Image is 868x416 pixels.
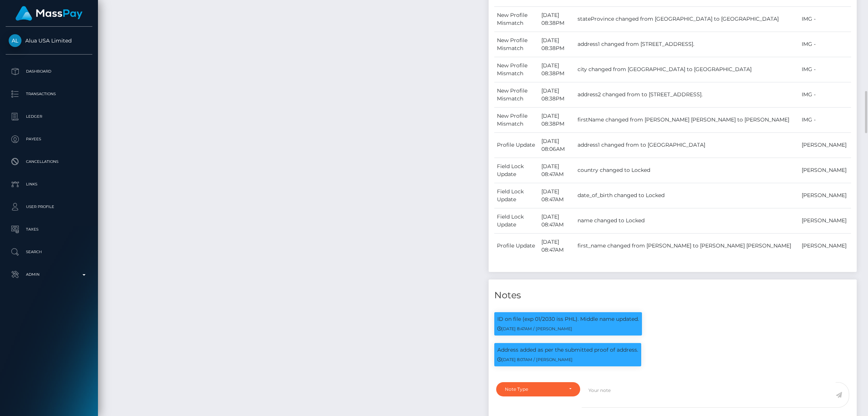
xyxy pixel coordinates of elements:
td: New Profile Mismatch [494,32,539,57]
td: Profile Update [494,233,539,258]
td: address2 changed from to [STREET_ADDRESS]. [575,82,799,107]
td: [DATE] 08:38PM [539,6,575,32]
td: date_of_birth changed to Locked [575,183,799,208]
td: New Profile Mismatch [494,107,539,132]
p: Admin [9,269,89,280]
td: [PERSON_NAME] [799,208,851,233]
td: IMG - [799,57,851,82]
td: Field Lock Update [494,158,539,183]
td: New Profile Mismatch [494,6,539,32]
img: Alua USA Limited [9,34,21,47]
td: name changed to Locked [575,208,799,233]
p: Address added as per the submitted proof of address. [497,346,638,354]
a: Cancellations [6,152,92,171]
a: Transactions [6,85,92,103]
p: Transactions [9,88,89,100]
p: Dashboard [9,66,89,77]
td: [DATE] 08:47AM [539,183,575,208]
td: [PERSON_NAME] [799,158,851,183]
td: Field Lock Update [494,208,539,233]
p: ID on file (exp 01/2030 iss PHL). Middle name updated. [497,315,639,323]
a: Ledger [6,107,92,126]
span: Alua USA Limited [6,37,92,44]
a: Search [6,243,92,261]
td: IMG - [799,107,851,132]
td: [DATE] 08:47AM [539,233,575,258]
a: Taxes [6,220,92,239]
p: Links [9,179,89,190]
p: Taxes [9,224,89,235]
td: New Profile Mismatch [494,82,539,107]
small: [DATE] 8:07AM / [PERSON_NAME] [497,357,573,362]
td: first_name changed from [PERSON_NAME] to [PERSON_NAME] [PERSON_NAME] [575,233,799,258]
td: IMG - [799,82,851,107]
a: Payees [6,130,92,149]
td: [PERSON_NAME] [799,183,851,208]
td: stateProvince changed from [GEOGRAPHIC_DATA] to [GEOGRAPHIC_DATA] [575,6,799,32]
a: Links [6,175,92,194]
td: IMG - [799,32,851,57]
a: Dashboard [6,62,92,81]
td: IMG - [799,6,851,32]
td: [DATE] 08:38PM [539,82,575,107]
td: [PERSON_NAME] [799,233,851,258]
button: Note Type [496,382,580,396]
td: address1 changed from to [GEOGRAPHIC_DATA] [575,132,799,158]
p: User Profile [9,201,89,213]
td: country changed to Locked [575,158,799,183]
p: Search [9,246,89,258]
img: MassPay Logo [15,6,83,21]
td: [DATE] 08:47AM [539,208,575,233]
td: Profile Update [494,132,539,158]
td: [PERSON_NAME] [799,132,851,158]
td: [DATE] 08:47AM [539,158,575,183]
td: New Profile Mismatch [494,57,539,82]
p: Cancellations [9,156,89,167]
td: city changed from [GEOGRAPHIC_DATA] to [GEOGRAPHIC_DATA] [575,57,799,82]
p: Ledger [9,111,89,122]
small: [DATE] 8:47AM / [PERSON_NAME] [497,326,572,331]
td: address1 changed from [STREET_ADDRESS]. [575,32,799,57]
a: Admin [6,265,92,284]
td: [DATE] 08:06AM [539,132,575,158]
td: [DATE] 08:38PM [539,57,575,82]
td: firstName changed from [PERSON_NAME] [PERSON_NAME] to [PERSON_NAME] [575,107,799,132]
div: Note Type [505,386,563,392]
td: [DATE] 08:38PM [539,107,575,132]
a: User Profile [6,197,92,216]
td: Field Lock Update [494,183,539,208]
p: Payees [9,134,89,145]
h4: Notes [494,289,851,302]
td: [DATE] 08:38PM [539,32,575,57]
